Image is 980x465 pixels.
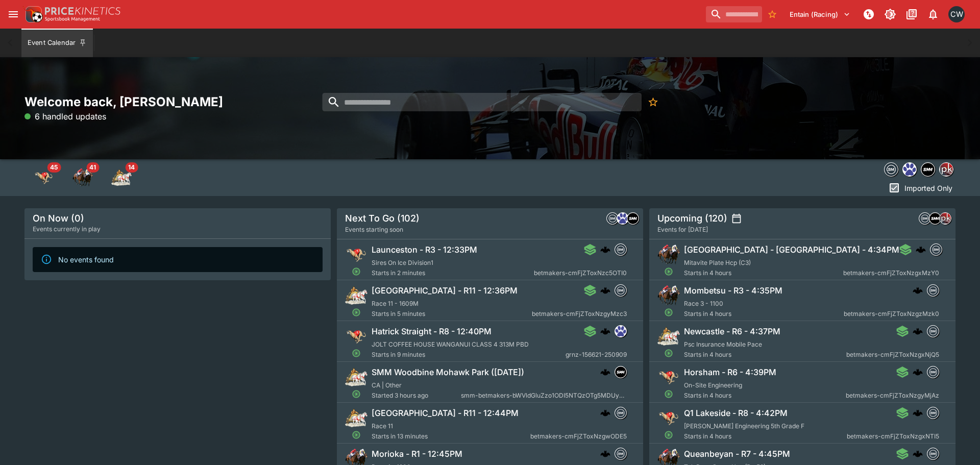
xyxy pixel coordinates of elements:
div: samemeetingmulti [627,212,639,225]
img: samemeetingmulti.png [921,163,935,176]
img: Sportsbook Management [45,17,100,21]
button: Clint Wallis [945,3,968,26]
span: Starts in 13 minutes [372,431,530,442]
div: betmakers [615,243,627,256]
h6: [GEOGRAPHIC_DATA] - R11 - 12:44PM [372,408,519,419]
img: logo-cerberus.svg [600,244,610,255]
img: greyhound_racing.png [657,366,680,388]
h6: Horsham - R6 - 4:39PM [684,367,776,378]
img: logo-cerberus.svg [913,408,923,418]
img: harness_racing.png [345,407,367,429]
span: 45 [47,162,61,173]
button: Documentation [902,5,921,23]
svg: Open [352,389,361,399]
div: cerberus [600,244,610,255]
svg: Open [352,308,361,317]
img: greyhound_racing [34,167,54,188]
h5: On Now (0) [33,212,84,224]
h6: Launceston - R3 - 12:33PM [372,244,477,255]
span: Race 11 [372,422,393,430]
img: logo-cerberus.svg [913,285,923,296]
span: Started 3 hours ago [372,390,461,401]
img: betmakers.png [885,163,898,176]
div: Event type filters [24,159,141,196]
img: logo-cerberus.svg [600,367,610,377]
span: Starts in 4 hours [684,268,843,278]
h6: Queanbeyan - R7 - 4:45PM [684,449,790,459]
h2: Welcome back, [PERSON_NAME] [24,94,331,110]
div: betmakers [615,407,627,419]
svg: Open [664,267,673,276]
img: greyhound_racing.png [657,407,680,429]
div: grnz [617,212,629,225]
img: betmakers.png [615,448,626,459]
div: grnz [902,162,917,177]
div: betmakers [930,243,942,256]
svg: Open [664,308,673,317]
img: pricekinetics.png [940,213,951,224]
div: cerberus [600,285,610,296]
div: cerberus [913,326,923,336]
div: Harness Racing [111,167,132,188]
img: grnz.png [617,213,628,224]
div: betmakers [919,212,931,225]
img: logo-cerberus.svg [600,408,610,418]
span: Starts in 9 minutes [372,350,566,360]
div: pricekinetics [939,162,953,177]
img: logo-cerberus.svg [913,326,923,336]
h6: Mombetsu - R3 - 4:35PM [684,285,782,296]
span: smm-betmakers-bWVldGluZzo1ODI5NTQzOTg5MDUyNzQzOTU [461,390,627,401]
div: cerberus [600,449,610,459]
span: Mitavite Plate Hcp (C3) [684,259,751,266]
span: Starts in 4 hours [684,431,847,442]
button: Event Calendar [21,29,93,57]
span: Starts in 4 hours [684,350,846,360]
div: betmakers [615,448,627,460]
img: horse_racing.png [657,243,680,266]
img: harness_racing.png [345,284,367,307]
img: betmakers.png [927,366,939,378]
span: Psc Insurance Mobile Pace [684,340,762,348]
div: betmakers [927,284,939,297]
button: No Bookmarks [644,93,662,111]
div: cerberus [600,367,610,377]
button: open drawer [4,5,22,23]
img: samemeetingmulti.png [929,213,941,224]
img: greyhound_racing.png [345,325,367,348]
button: No Bookmarks [764,6,780,22]
img: greyhound_racing.png [345,243,367,266]
div: betmakers [927,448,939,460]
button: Notifications [924,5,942,23]
img: betmakers.png [927,407,939,419]
div: cerberus [600,408,610,418]
span: Starts in 2 minutes [372,268,534,278]
h5: Upcoming (120) [657,212,727,224]
button: Select Tenant [783,6,856,22]
div: Event type filters [882,159,955,180]
h6: [GEOGRAPHIC_DATA] - [GEOGRAPHIC_DATA] - 4:34PM [684,244,899,255]
span: Race 3 - 1100 [684,300,723,307]
img: logo-cerberus.svg [913,449,923,459]
div: cerberus [913,285,923,296]
img: harness_racing.png [345,366,367,388]
div: cerberus [916,244,926,255]
span: betmakers-cmFjZToxNzgxNTI5 [847,431,939,442]
img: logo-cerberus.svg [913,367,923,377]
img: betmakers.png [607,213,618,224]
img: PriceKinetics Logo [22,4,43,25]
h6: SMM Woodbine Mohawk Park ([DATE]) [372,367,524,378]
span: Starts in 5 minutes [372,309,532,319]
h6: [GEOGRAPHIC_DATA] - R11 - 12:36PM [372,285,518,296]
h6: Q1 Lakeside - R8 - 4:42PM [684,408,788,419]
span: grnz-156621-250909 [566,350,627,360]
div: betmakers [606,212,619,225]
div: cerberus [913,449,923,459]
p: 6 handled updates [24,110,106,123]
div: grnz [615,325,627,337]
svg: Open [352,267,361,276]
img: samemeetingmulti.png [627,213,639,224]
span: JOLT COFFEE HOUSE WANGANUI CLASS 4 313M PBD [372,340,529,348]
div: samemeetingmulti [615,366,627,378]
img: harness_racing.png [657,325,680,348]
div: samemeetingmulti [921,162,935,177]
